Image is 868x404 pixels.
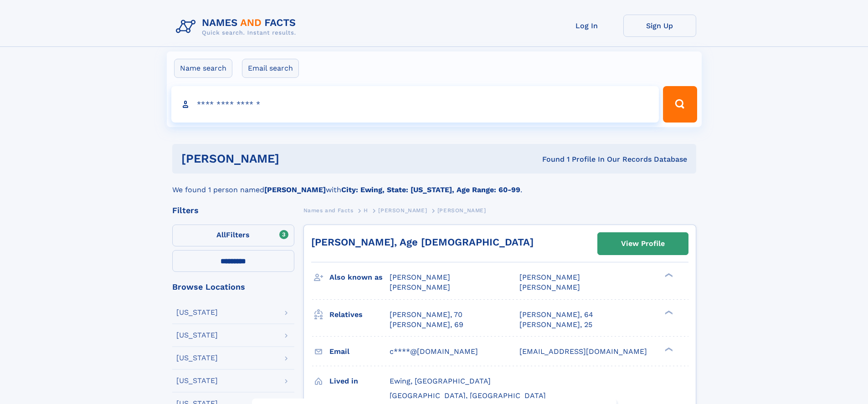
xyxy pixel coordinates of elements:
[181,153,411,164] h1: [PERSON_NAME]
[411,154,687,164] div: Found 1 Profile In Our Records Database
[264,185,326,194] b: [PERSON_NAME]
[341,185,520,194] b: City: Ewing, State: [US_STATE], Age Range: 60-99
[176,309,218,316] div: [US_STATE]
[663,272,673,278] div: ❯
[172,206,294,215] div: Filters
[390,377,491,385] span: Ewing, [GEOGRAPHIC_DATA]
[519,347,647,356] span: [EMAIL_ADDRESS][DOMAIN_NAME]
[623,15,696,37] a: Sign Up
[598,233,688,255] a: View Profile
[176,332,218,339] div: [US_STATE]
[329,344,390,359] h3: Email
[172,174,696,195] div: We found 1 person named with .
[242,59,299,78] label: Email search
[519,273,580,281] span: [PERSON_NAME]
[663,346,673,352] div: ❯
[329,270,390,285] h3: Also known as
[174,59,232,78] label: Name search
[390,391,546,400] span: [GEOGRAPHIC_DATA], [GEOGRAPHIC_DATA]
[303,205,354,216] a: Names and Facts
[172,15,303,39] img: Logo Names and Facts
[621,233,665,254] div: View Profile
[172,283,294,291] div: Browse Locations
[171,86,659,123] input: search input
[390,283,450,291] span: [PERSON_NAME]
[390,273,450,281] span: [PERSON_NAME]
[311,236,534,248] a: [PERSON_NAME], Age [DEMOGRAPHIC_DATA]
[364,207,368,214] span: H
[329,307,390,322] h3: Relatives
[172,225,294,246] label: Filters
[378,205,427,216] a: [PERSON_NAME]
[663,86,697,123] button: Search Button
[378,207,427,214] span: [PERSON_NAME]
[176,354,218,362] div: [US_STATE]
[519,310,593,320] a: [PERSON_NAME], 64
[176,377,218,384] div: [US_STATE]
[329,373,390,389] h3: Lived in
[519,320,592,330] a: [PERSON_NAME], 25
[364,205,368,216] a: H
[390,320,463,330] a: [PERSON_NAME], 69
[390,310,462,320] a: [PERSON_NAME], 70
[663,309,673,315] div: ❯
[216,230,226,239] span: All
[519,283,580,291] span: [PERSON_NAME]
[550,15,623,37] a: Log In
[437,207,486,214] span: [PERSON_NAME]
